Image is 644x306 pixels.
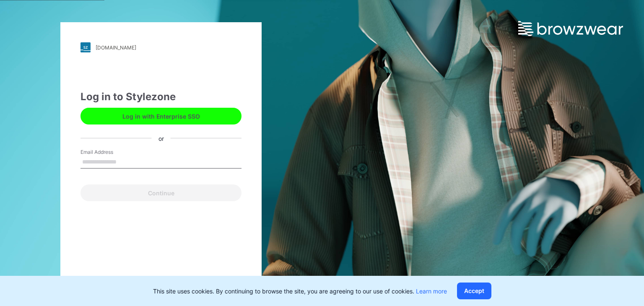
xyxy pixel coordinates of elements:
[80,108,241,124] button: Log in with Enterprise SSO
[80,42,241,52] a: [DOMAIN_NAME]
[152,134,171,143] div: or
[80,148,139,156] label: Email Address
[416,288,447,295] a: Learn more
[457,283,491,299] button: Accept
[518,21,623,36] img: browzwear-logo.e42bd6dac1945053ebaf764b6aa21510.svg
[80,42,91,52] img: stylezone-logo.562084cfcfab977791bfbf7441f1a819.svg
[153,287,447,296] p: This site uses cookies. By continuing to browse the site, you are agreeing to our use of cookies.
[80,89,241,104] div: Log in to Stylezone
[96,44,136,51] div: [DOMAIN_NAME]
